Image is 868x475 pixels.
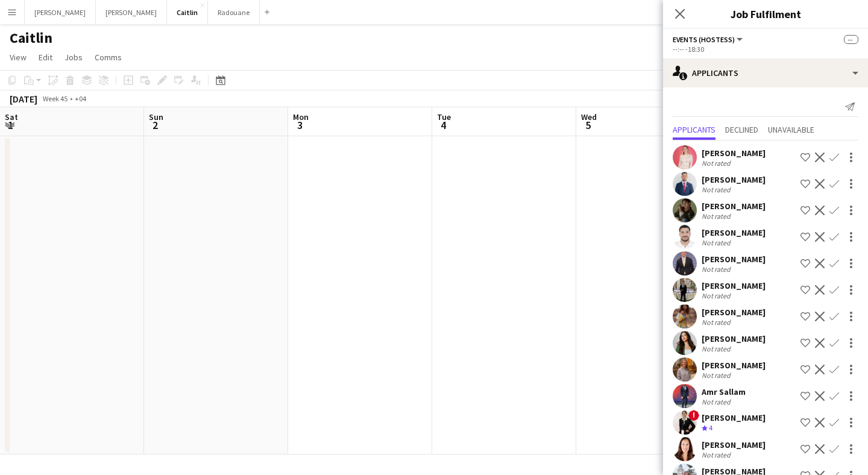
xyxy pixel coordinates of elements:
[75,94,86,103] div: +04
[673,35,744,44] button: Events (Hostess)
[702,265,733,274] div: Not rated
[673,35,735,44] span: Events (Hostess)
[208,1,260,24] button: Radouane
[702,371,733,380] div: Not rated
[581,112,597,122] span: Wed
[702,450,733,459] div: Not rated
[291,118,309,132] span: 3
[90,49,127,65] a: Comms
[34,49,57,65] a: Edit
[702,254,766,265] div: [PERSON_NAME]
[10,52,27,63] span: View
[702,174,766,185] div: [PERSON_NAME]
[663,58,868,87] div: Applicants
[702,185,733,194] div: Not rated
[96,1,167,24] button: [PERSON_NAME]
[437,112,451,122] span: Tue
[844,35,858,44] span: --
[147,118,163,132] span: 2
[435,118,451,132] span: 4
[709,423,712,432] span: 4
[149,112,163,122] span: Sun
[702,280,766,291] div: [PERSON_NAME]
[663,6,868,22] h3: Job Fulfilment
[40,94,70,103] span: Week 45
[64,52,83,63] span: Jobs
[293,112,309,122] span: Mon
[702,386,746,397] div: Amr Sallam
[579,118,597,132] span: 5
[725,125,758,134] span: Declined
[702,333,766,344] div: [PERSON_NAME]
[702,201,766,212] div: [PERSON_NAME]
[702,212,733,221] div: Not rated
[688,410,699,421] span: !
[702,360,766,371] div: [PERSON_NAME]
[167,1,208,24] button: Caitlin
[702,159,733,168] div: Not rated
[702,318,733,327] div: Not rated
[702,439,766,450] div: [PERSON_NAME]
[60,49,87,65] a: Jobs
[673,125,715,134] span: Applicants
[702,412,766,423] div: [PERSON_NAME]
[10,29,52,47] h1: Caitlin
[673,45,858,54] div: --:-- -18:30
[95,52,122,63] span: Comms
[39,52,52,63] span: Edit
[702,397,733,406] div: Not rated
[25,1,96,24] button: [PERSON_NAME]
[5,112,18,122] span: Sat
[702,238,733,247] div: Not rated
[702,227,766,238] div: [PERSON_NAME]
[702,148,766,159] div: [PERSON_NAME]
[10,93,37,105] div: [DATE]
[768,125,814,134] span: Unavailable
[3,118,18,132] span: 1
[5,49,31,65] a: View
[702,291,733,300] div: Not rated
[702,344,733,353] div: Not rated
[702,307,766,318] div: [PERSON_NAME]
